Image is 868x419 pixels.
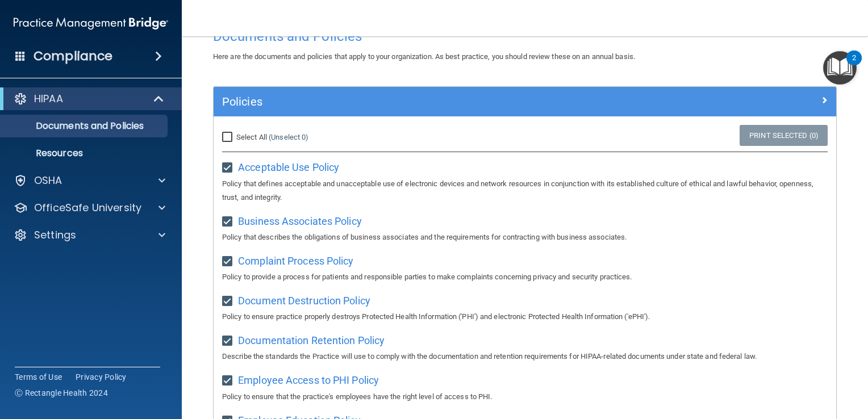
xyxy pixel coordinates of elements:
[213,52,635,61] span: Here are the documents and policies that apply to your organization. As best practice, you should...
[34,174,62,187] p: OSHA
[213,29,837,44] h4: Documents and Policies
[740,125,828,146] a: Print Selected (0)
[222,310,828,324] p: Policy to ensure practice properly destroys Protected Health Information ('PHI') and electronic P...
[852,58,856,73] div: 2
[15,371,62,383] a: Terms of Use
[238,295,370,307] span: Document Destruction Policy
[34,201,141,215] p: OfficeSafe University
[238,161,339,173] span: Acceptable Use Policy
[14,174,165,187] a: OSHA
[14,228,165,242] a: Settings
[238,334,385,346] span: Documentation Retention Policy
[222,95,672,108] h5: Policies
[222,231,828,244] p: Policy that describes the obligations of business associates and the requirements for contracting...
[238,374,379,386] span: Employee Access to PHI Policy
[238,215,362,227] span: Business Associates Policy
[222,390,828,404] p: Policy to ensure that the practice's employees have the right level of access to PHI.
[34,48,112,64] h4: Compliance
[238,255,353,267] span: Complaint Process Policy
[14,12,168,35] img: PMB logo
[222,270,828,284] p: Policy to provide a process for patients and responsible parties to make complaints concerning pr...
[7,148,162,159] p: Resources
[222,93,828,111] a: Policies
[236,133,267,141] span: Select All
[672,340,854,385] iframe: Drift Widget Chat Controller
[222,177,828,204] p: Policy that defines acceptable and unacceptable use of electronic devices and network resources i...
[76,371,127,383] a: Privacy Policy
[14,201,165,215] a: OfficeSafe University
[269,133,308,141] a: (Unselect 0)
[222,133,235,142] input: Select All (Unselect 0)
[823,51,857,85] button: Open Resource Center, 2 new notifications
[7,120,162,132] p: Documents and Policies
[15,387,108,399] span: Ⓒ Rectangle Health 2024
[34,228,76,242] p: Settings
[14,92,165,106] a: HIPAA
[222,350,828,363] p: Describe the standards the Practice will use to comply with the documentation and retention requi...
[34,92,63,106] p: HIPAA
